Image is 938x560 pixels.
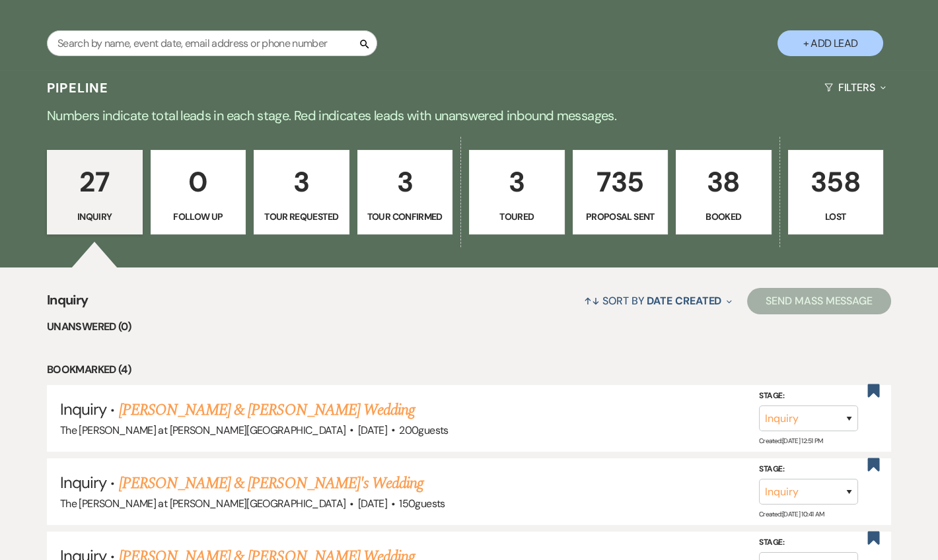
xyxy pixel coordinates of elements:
[759,536,858,550] label: Stage:
[55,160,134,204] p: 27
[60,472,106,493] span: Inquiry
[262,160,341,204] p: 3
[684,160,763,204] p: 38
[151,150,246,234] a: 0Follow Up
[819,70,891,105] button: Filters
[797,209,875,224] p: Lost
[262,209,341,224] p: Tour Requested
[366,209,445,224] p: Tour Confirmed
[581,209,660,224] p: Proposal Sent
[747,288,891,314] button: Send Mass Message
[579,283,737,318] button: Sort By Date Created
[47,150,143,234] a: 27Inquiry
[55,209,134,224] p: Inquiry
[797,160,875,204] p: 358
[469,150,565,234] a: 3Toured
[478,160,556,204] p: 3
[759,437,822,445] span: Created: [DATE] 12:51 PM
[60,423,345,437] span: The [PERSON_NAME] at [PERSON_NAME][GEOGRAPHIC_DATA]
[358,423,387,437] span: [DATE]
[254,150,349,234] a: 3Tour Requested
[358,497,387,510] span: [DATE]
[399,423,448,437] span: 200 guests
[119,472,424,495] a: [PERSON_NAME] & [PERSON_NAME]'s Wedding
[788,150,884,234] a: 358Lost
[357,150,453,234] a: 3Tour Confirmed
[60,497,345,510] span: The [PERSON_NAME] at [PERSON_NAME][GEOGRAPHIC_DATA]
[47,361,891,378] li: Bookmarked (4)
[676,150,772,234] a: 38Booked
[684,209,763,224] p: Booked
[47,290,89,318] span: Inquiry
[573,150,668,234] a: 735Proposal Sent
[759,510,824,518] span: Created: [DATE] 10:41 AM
[759,462,858,477] label: Stage:
[478,209,556,224] p: Toured
[159,209,238,224] p: Follow Up
[47,30,377,56] input: Search by name, event date, email address or phone number
[777,30,883,56] button: + Add Lead
[47,79,109,97] h3: Pipeline
[119,398,415,422] a: [PERSON_NAME] & [PERSON_NAME] Wedding
[159,160,238,204] p: 0
[399,497,445,510] span: 150 guests
[584,294,600,308] span: ↑↓
[47,318,891,335] li: Unanswered (0)
[581,160,660,204] p: 735
[759,388,858,403] label: Stage:
[60,399,106,419] span: Inquiry
[366,160,445,204] p: 3
[647,294,721,308] span: Date Created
